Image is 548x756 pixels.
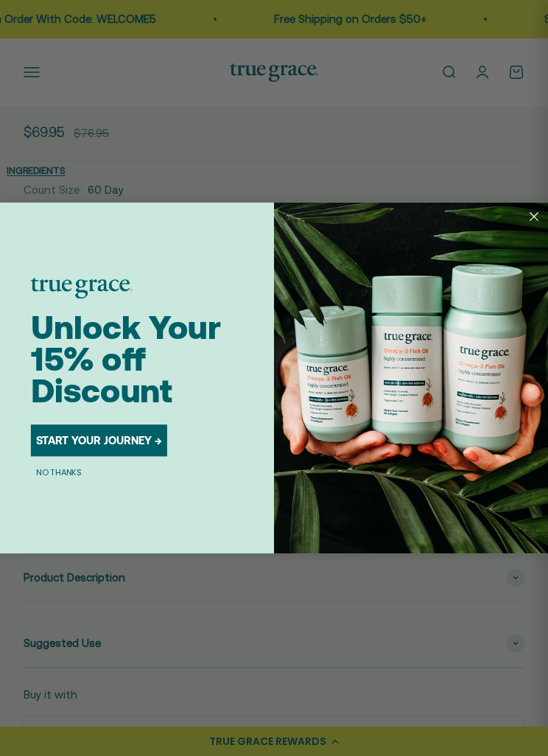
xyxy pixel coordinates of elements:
[31,309,221,410] span: Unlock Your 15% off Discount
[274,203,548,553] img: 098727d5-50f8-4f9b-9554-844bb8da1403.jpeg
[31,465,88,478] button: NO THANKS
[524,207,544,226] button: Close dialog
[31,278,133,298] img: logo placeholder
[31,424,167,456] button: START YOUR JOURNEY →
